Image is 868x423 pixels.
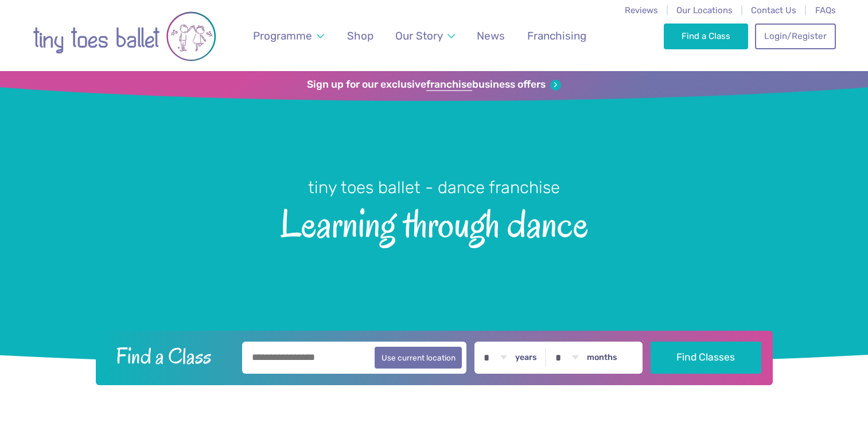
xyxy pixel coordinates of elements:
span: Shop [347,29,373,42]
a: Programme [247,22,329,49]
span: News [477,29,505,42]
a: News [472,22,511,49]
button: Find Classes [651,342,761,374]
strong: franchise [426,79,472,91]
a: Login/Register [755,23,835,49]
a: Our Locations [676,5,733,15]
span: Programme [253,29,312,42]
label: months [587,352,617,363]
a: FAQs [815,5,836,15]
a: Contact Us [751,5,796,15]
a: Shop [341,22,379,49]
a: Our Story [390,22,460,49]
span: Our Story [395,29,443,42]
a: Franchising [521,22,591,49]
span: Franchising [527,29,586,42]
span: Learning through dance [20,199,848,245]
img: tiny toes ballet [33,7,216,65]
a: Find a Class [664,23,748,49]
label: years [515,352,537,363]
a: Sign up for our exclusivefranchisebusiness offers [307,79,561,91]
button: Use current location [375,347,462,369]
a: Reviews [625,5,658,15]
small: tiny toes ballet - dance franchise [308,178,560,197]
h2: Find a Class [107,342,234,370]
